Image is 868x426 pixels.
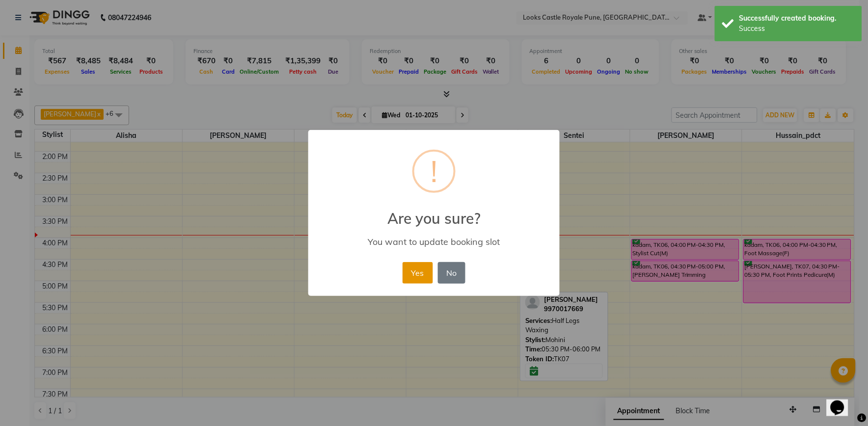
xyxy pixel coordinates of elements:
[827,387,858,416] iframe: chat widget
[308,198,560,227] h2: Are you sure?
[323,236,545,247] div: You want to update booking slot
[739,24,855,34] div: Success
[438,262,465,284] button: No
[431,152,437,191] div: !
[403,262,433,284] button: Yes
[739,13,855,24] div: Successfully created booking.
